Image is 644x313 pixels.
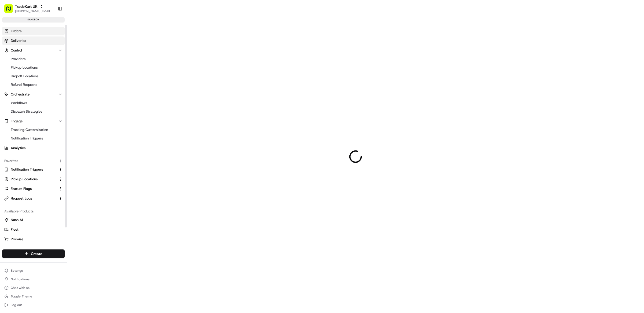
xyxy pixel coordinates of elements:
[45,98,46,102] span: •
[11,218,23,222] span: Nash AI
[2,225,65,234] button: Fleet
[45,83,46,87] span: •
[83,69,98,75] button: See all
[9,126,58,134] a: Tracking Customization
[11,51,21,61] img: 4037041995827_4c49e92c6e3ed2e3ec13_72.png
[9,55,58,63] a: Providers
[9,72,58,80] a: Dropoff Locations
[5,5,16,16] img: Nash
[45,120,50,125] div: 💻
[17,98,43,102] span: [PERSON_NAME]
[2,144,65,152] a: Analytics
[11,177,38,182] span: Pickup Locations
[11,92,30,97] span: Orchestrate
[5,78,14,87] img: Tiffany Volk
[2,267,65,274] button: Settings
[4,218,63,222] a: Nash AI
[11,146,25,150] span: Analytics
[15,9,53,13] button: [PERSON_NAME][EMAIL_ADDRESS][DOMAIN_NAME]
[14,35,97,40] input: Got a question? Start typing here...
[2,175,65,183] button: Pickup Locations
[15,4,38,9] button: TradeKart UK
[9,108,58,115] a: Dispatch Strategies
[5,51,15,61] img: 1736555255976-a54dd68f-1ca7-489b-9aae-adbdc363a1c4
[11,186,32,191] span: Feature Flags
[24,57,74,61] div: We're available if you need us!
[5,21,98,30] p: Welcome 👋
[2,301,65,309] button: Log out
[17,83,43,87] span: [PERSON_NAME]
[24,51,88,57] div: Start new chat
[38,133,65,137] a: Powered byPylon
[31,251,42,256] span: Create
[2,36,65,45] a: Deliveries
[11,277,30,281] span: Notifications
[4,186,56,191] a: Feature Flags
[11,82,37,87] span: Refund Requests
[11,119,23,124] span: Engage
[2,284,65,292] button: Chat with us!
[11,286,30,290] span: Chat with us!
[47,83,58,87] span: [DATE]
[2,46,65,55] button: Control
[11,237,23,242] span: Promise
[9,64,58,71] a: Pickup Locations
[9,99,58,107] a: Workflows
[11,127,48,132] span: Tracking Customization
[2,185,65,193] button: Feature Flags
[47,98,58,102] span: [DATE]
[2,90,65,99] button: Orchestrate
[11,38,26,43] span: Deliveries
[3,118,43,127] a: 📗Knowledge Base
[2,235,65,244] button: Promise
[4,196,56,201] a: Request Logs
[2,2,56,15] button: TradeKart UK[PERSON_NAME][EMAIL_ADDRESS][DOMAIN_NAME]
[2,194,65,203] button: Request Logs
[2,249,65,258] button: Create
[2,17,65,23] div: sandbox
[11,303,22,307] span: Log out
[11,167,43,172] span: Notification Triggers
[11,136,43,141] span: Notification Triggers
[11,109,42,114] span: Dispatch Strategies
[11,227,19,232] span: Fleet
[51,120,86,125] span: API Documentation
[2,117,65,126] button: Engage
[4,227,63,232] a: Fleet
[4,237,63,242] a: Promise
[11,48,22,53] span: Control
[2,293,65,300] button: Toggle Theme
[11,29,21,34] span: Orders
[2,216,65,224] button: Nash AI
[4,167,56,172] a: Notification Triggers
[11,57,25,61] span: Providers
[11,101,27,105] span: Workflows
[9,135,58,142] a: Notification Triggers
[5,70,36,74] div: Past conversations
[11,268,23,273] span: Settings
[2,207,65,216] div: Available Products
[11,196,32,201] span: Request Logs
[2,275,65,283] button: Notifications
[11,74,38,79] span: Dropoff Locations
[4,177,56,182] a: Pickup Locations
[9,81,58,89] a: Refund Requests
[11,120,41,125] span: Knowledge Base
[11,65,38,70] span: Pickup Locations
[5,93,14,101] img: Ami Wang
[53,133,65,137] span: Pylon
[11,294,32,299] span: Toggle Theme
[2,27,65,35] a: Orders
[43,118,88,127] a: 💻API Documentation
[2,165,65,174] button: Notification Triggers
[91,53,98,59] button: Start new chat
[5,120,10,125] div: 📗
[2,157,65,165] div: Favorites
